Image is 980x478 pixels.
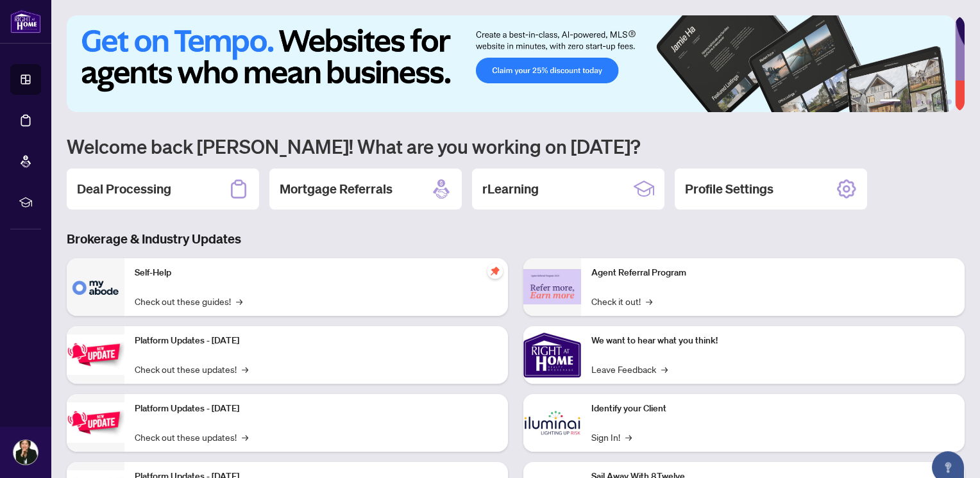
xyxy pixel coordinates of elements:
[906,99,911,104] button: 2
[280,180,393,198] h2: Mortgage Referrals
[591,402,954,416] p: Identify your Client
[77,180,171,198] h2: Deal Processing
[685,180,773,198] h2: Profile Settings
[591,362,668,376] a: Leave Feedback→
[242,362,248,376] span: →
[916,99,921,104] button: 3
[67,334,124,375] img: Platform Updates - July 21, 2025
[936,99,942,104] button: 5
[135,362,248,376] a: Check out these updates!→
[523,394,581,452] img: Identify your Client
[487,263,503,279] span: pushpin
[523,269,581,304] img: Agent Referral Program
[67,258,124,316] img: Self-Help
[926,99,931,104] button: 4
[135,294,242,308] a: Check out these guides!→
[242,430,248,444] span: →
[947,99,952,104] button: 6
[625,430,632,444] span: →
[135,430,248,444] a: Check out these updates!→
[67,134,965,158] h1: Welcome back [PERSON_NAME]! What are you working on [DATE]?
[523,326,581,384] img: We want to hear what you think!
[482,180,539,198] h2: rLearning
[67,15,955,112] img: Slide 0
[591,294,652,308] a: Check it out!→
[646,294,652,308] span: →
[591,334,954,348] p: We want to hear what you think!
[661,362,668,376] span: →
[929,433,967,472] button: Open asap
[67,402,124,443] img: Platform Updates - July 8, 2025
[591,266,954,280] p: Agent Referral Program
[135,266,498,280] p: Self-Help
[591,430,632,444] a: Sign In!→
[10,10,41,33] img: logo
[67,230,965,248] h3: Brokerage & Industry Updates
[135,334,498,348] p: Platform Updates - [DATE]
[236,294,242,308] span: →
[135,402,498,416] p: Platform Updates - [DATE]
[13,440,38,465] img: Profile Icon
[880,99,900,104] button: 1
